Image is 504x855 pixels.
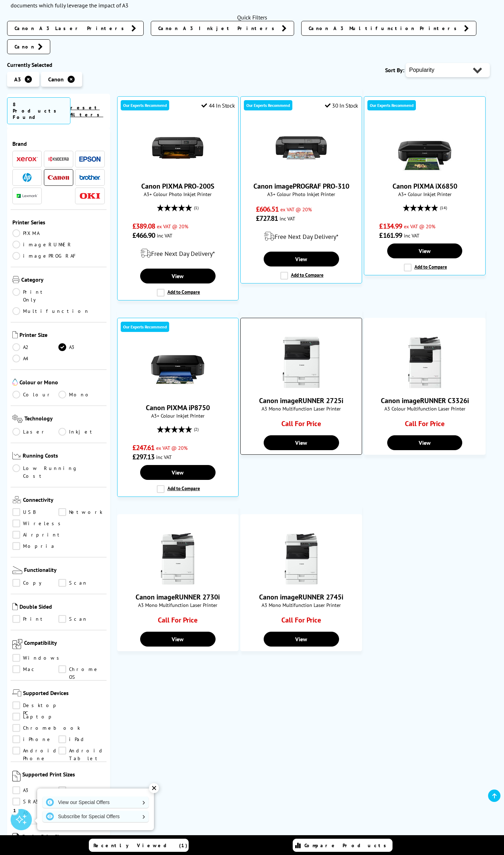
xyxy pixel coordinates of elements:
[121,602,235,608] span: A3 Mono Multifunction Laser Printer
[244,405,358,412] span: A3 Mono Multifunction Laser Printer
[23,496,105,505] span: Connectivity
[398,383,451,390] a: Canon imageRUNNER C3326i
[256,615,347,628] div: Call For Price
[12,724,80,732] a: Chromebook
[121,100,169,110] div: Our Experts Recommend
[12,735,58,743] a: iPhone
[7,14,497,21] div: Quick Filters
[24,639,105,650] span: Compatibility
[280,215,295,222] span: inc VAT
[259,592,343,602] a: Canon imageRUNNER 2745i
[12,355,58,362] a: A4
[58,615,104,623] a: Scan
[398,169,451,176] a: Canon PIXMA iX6850
[70,104,103,118] a: reset filters
[264,252,339,266] a: View
[12,241,73,248] a: imageRUNNER
[12,542,58,550] a: Mopria
[12,809,58,817] a: A5
[12,288,58,304] a: Print Only
[387,435,463,450] a: View
[256,214,278,223] span: £727.81
[367,100,416,110] div: Our Experts Recommend
[15,25,128,32] span: Canon A3 Laser Printers
[275,580,328,587] a: Canon imageRUNNER 2745i
[404,264,447,271] label: Add to Compare
[141,182,214,191] a: Canon PIXMA PRO-200S
[156,454,172,460] span: inc VAT
[23,452,105,461] span: Running Costs
[79,155,101,163] a: Epson
[12,639,22,649] img: Compatibility
[48,156,69,162] img: Kyocera
[79,175,101,180] img: Brother
[12,713,58,721] a: Laptop
[132,222,155,231] span: £389.08
[121,191,235,197] span: A3+ Colour Photo Inkjet Printer
[275,532,328,585] img: Canon imageRUNNER 2745i
[132,231,155,240] span: £466.90
[58,508,104,516] a: Network
[157,223,188,230] span: ex VAT @ 20%
[12,140,105,147] span: Brand
[275,169,328,176] a: Canon imagePROGRAF PRO-310
[12,665,58,673] a: Mac
[19,603,105,612] span: Double Sided
[58,579,104,587] a: Scan
[12,307,90,315] a: Multifunction
[11,807,18,814] div: 1
[14,76,21,83] span: A3
[404,223,435,230] span: ex VAT @ 20%
[151,343,204,396] img: Canon PIXMA iP8750
[17,173,38,182] a: HP
[12,219,105,226] span: Printer Series
[301,21,476,36] a: Canon A3 Multifunction Printers
[244,602,358,608] span: A3 Mono Multifunction Laser Printer
[12,496,21,503] img: Connectivity
[157,232,172,239] span: inc VAT
[12,464,105,480] a: Low Running Cost
[280,272,323,280] label: Add to Compare
[19,379,105,387] span: Colour or Mono
[132,443,155,452] span: £247.61
[151,532,204,585] img: Canon imageRUNNER 2730i
[12,379,18,386] img: Colour or Mono
[12,331,18,338] img: Printer Size
[58,428,104,436] a: Inkjet
[22,833,105,845] span: Duplex Print Sizes
[22,771,105,783] span: Supported Print Sizes
[280,206,312,213] span: ex VAT @ 20%
[58,665,104,673] a: Chrome OS
[244,100,292,110] div: Our Experts Recommend
[379,419,470,432] div: Call For Price
[48,76,64,83] span: Canon
[42,797,149,808] a: View our Special Offers
[156,444,188,451] span: ex VAT @ 20%
[253,182,349,191] a: Canon imagePROGRAF PRO-310
[12,343,58,351] a: A2
[24,415,105,424] span: Technology
[7,97,70,124] span: 8 Products Found
[12,391,58,398] a: Colour
[132,452,155,461] span: £297.13
[12,415,23,423] img: Technology
[58,391,104,398] a: Mono
[79,173,101,182] a: Brother
[79,156,101,162] img: Epson
[275,336,328,389] img: Canon imageRUNNER 2725i
[121,322,169,332] div: Our Experts Recommend
[12,747,58,754] a: Android Phone
[12,798,58,805] a: SRA3
[12,531,63,539] a: Airprint
[201,102,235,109] div: 44 In Stock
[151,580,204,587] a: Canon imageRUNNER 2730i
[12,579,58,587] a: Copy
[48,173,69,182] a: Canon
[12,689,21,696] img: Supported Devices
[12,452,21,459] img: Running Costs
[325,102,358,109] div: 30 In Stock
[121,412,235,419] span: A3+ Colour Inkjet Printer
[121,243,235,263] div: modal_delivery
[275,121,328,174] img: Canon imagePROGRAF PRO-310
[151,390,204,397] a: Canon PIXMA iP8750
